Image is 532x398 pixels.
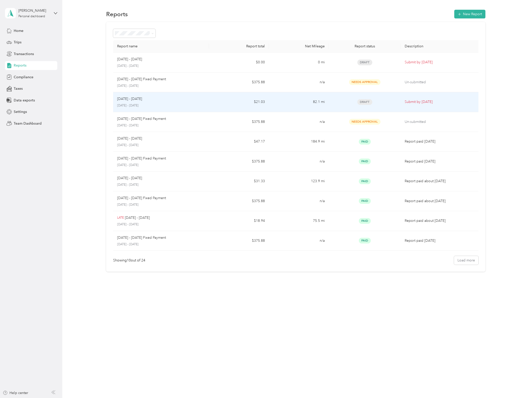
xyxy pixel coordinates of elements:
[117,222,205,227] p: [DATE] - [DATE]
[357,99,372,105] span: Draft
[405,139,476,144] p: Report paid [DATE]
[14,28,23,33] span: Home
[113,258,145,263] div: Showing 10 out of 24
[117,84,205,88] p: [DATE] - [DATE]
[125,215,150,221] p: [DATE] - [DATE]
[405,198,476,204] p: Report paid about [DATE]
[269,152,329,172] td: n/a
[359,178,371,184] span: Paid
[359,238,371,243] span: Paid
[117,235,166,240] p: [DATE] - [DATE] Fixed Payment
[269,231,329,251] td: n/a
[117,77,166,82] p: [DATE] - [DATE] Fixed Payment
[117,116,166,122] p: [DATE] - [DATE] Fixed Payment
[405,99,476,105] p: Submit by [DATE]
[117,96,142,102] p: [DATE] - [DATE]
[504,370,532,398] iframe: Everlance-gr Chat Button Frame
[18,15,45,18] div: Personal dashboard
[454,256,478,265] button: Load more
[359,159,371,164] span: Paid
[349,79,380,85] span: Needs Approval
[269,92,329,112] td: 82.1 mi
[405,238,476,243] p: Report paid [DATE]
[117,242,205,247] p: [DATE] - [DATE]
[269,132,329,152] td: 184.9 mi
[117,175,142,181] p: [DATE] - [DATE]
[209,53,269,73] td: $0.00
[269,191,329,211] td: n/a
[117,216,124,220] p: LATE
[209,112,269,132] td: $375.88
[117,183,205,187] p: [DATE] - [DATE]
[333,44,396,48] div: Report status
[269,53,329,73] td: 0 mi
[359,198,371,204] span: Paid
[209,191,269,211] td: $375.88
[18,8,50,13] div: [PERSON_NAME]
[209,132,269,152] td: $47.17
[113,40,209,53] th: Report name
[117,143,205,148] p: [DATE] - [DATE]
[454,10,485,18] button: New Report
[209,92,269,112] td: $21.03
[117,123,205,128] p: [DATE] - [DATE]
[269,211,329,231] td: 75.5 mi
[269,171,329,191] td: 123.9 mi
[14,86,23,91] span: Taxes
[14,98,35,103] span: Data exports
[117,103,205,108] p: [DATE] - [DATE]
[209,171,269,191] td: $31.33
[359,139,371,145] span: Paid
[117,203,205,207] p: [DATE] - [DATE]
[14,63,26,68] span: Reports
[405,60,476,65] p: Submit by [DATE]
[106,11,128,17] h1: Reports
[405,119,476,125] p: Un-submitted
[209,40,269,53] th: Report total
[209,73,269,92] td: $375.88
[209,231,269,251] td: $375.88
[401,40,480,53] th: Description
[117,57,142,62] p: [DATE] - [DATE]
[117,156,166,161] p: [DATE] - [DATE] Fixed Payment
[405,80,476,85] p: Un-submitted
[14,40,21,45] span: Trips
[405,159,476,164] p: Report paid [DATE]
[357,60,372,65] span: Draft
[3,390,28,396] button: Help center
[269,112,329,132] td: n/a
[269,40,329,53] th: Net Mileage
[117,195,166,201] p: [DATE] - [DATE] Fixed Payment
[209,211,269,231] td: $18.94
[405,218,476,224] p: Report paid about [DATE]
[359,218,371,224] span: Paid
[14,121,42,126] span: Team Dashboard
[349,119,380,125] span: Needs Approval
[14,75,33,80] span: Compliance
[14,109,27,114] span: Settings
[117,136,142,141] p: [DATE] - [DATE]
[117,64,205,68] p: [DATE] - [DATE]
[405,178,476,184] p: Report paid about [DATE]
[14,51,34,57] span: Transactions
[117,163,205,167] p: [DATE] - [DATE]
[209,152,269,172] td: $375.88
[269,73,329,92] td: n/a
